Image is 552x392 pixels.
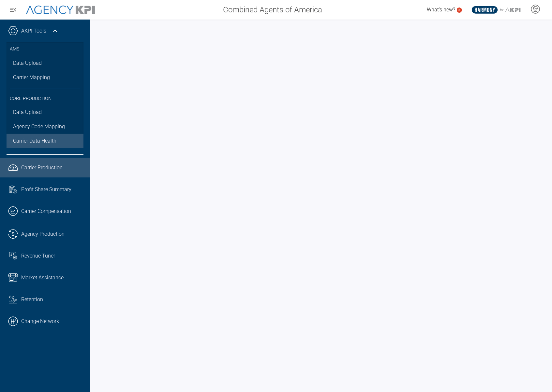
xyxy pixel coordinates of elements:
[10,42,80,56] h3: AMS
[21,186,71,193] span: Profit Share Summary
[21,164,63,172] span: Carrier Production
[7,56,83,70] a: Data Upload
[21,252,55,260] span: Revenue Tuner
[21,274,64,282] span: Market Assistance
[223,4,322,16] span: Combined Agents of America
[7,70,83,85] a: Carrier Mapping
[21,296,83,303] div: Retention
[21,230,65,238] span: Agency Production
[7,134,83,148] a: Carrier Data Health
[21,27,46,35] a: AKPI Tools
[7,119,83,134] a: Agency Code Mapping
[10,88,80,105] h3: Core Production
[457,7,462,13] a: 5
[13,137,56,145] span: Carrier Data Health
[7,105,83,119] a: Data Upload
[427,7,455,13] span: What's new?
[26,6,95,14] img: AgencyKPI
[458,8,460,12] text: 5
[21,207,71,215] span: Carrier Compensation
